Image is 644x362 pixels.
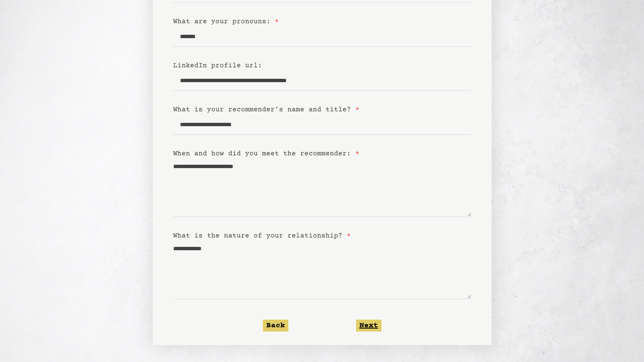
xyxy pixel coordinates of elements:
[263,320,288,332] button: Back
[173,150,359,158] label: When and how did you meet the recommender:
[173,62,262,69] label: LinkedIn profile url:
[173,232,351,240] label: What is the nature of your relationship?
[356,320,381,332] button: Next
[173,18,279,25] label: What are your pronouns:
[173,106,359,113] label: What is your recommender’s name and title?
